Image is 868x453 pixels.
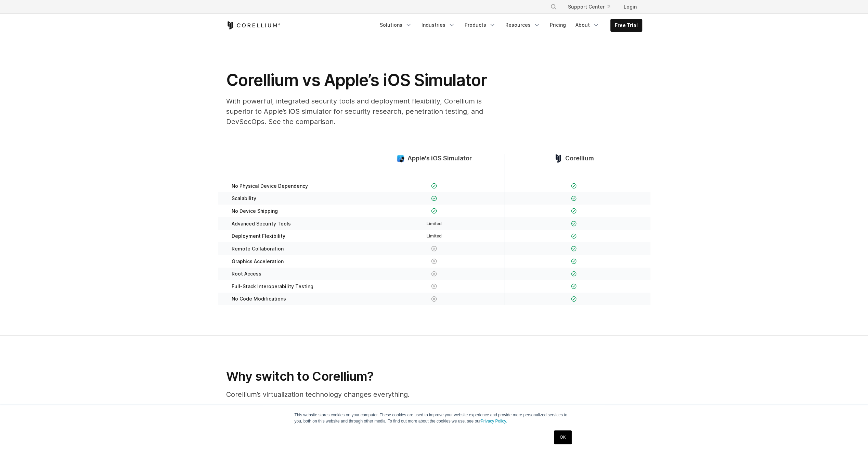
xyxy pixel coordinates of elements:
[427,233,442,238] span: Limited
[417,19,459,31] a: Industries
[562,1,616,13] a: Support Center
[431,183,437,189] img: Checkmark
[571,208,577,214] img: Checkmark
[571,283,577,289] img: Checkmark
[431,271,437,277] img: X
[226,21,281,29] a: Corellium Home
[571,233,577,239] img: Checkmark
[427,221,442,226] span: Limited
[232,246,284,252] span: Remote Collaboration
[232,195,256,201] span: Scalability
[461,19,500,31] a: Products
[431,258,437,264] img: X
[376,19,642,32] div: Navigation Menu
[226,70,500,90] h1: Corellium vs Apple’s iOS Simulator
[431,246,437,252] img: X
[618,1,642,13] a: Login
[571,246,577,252] img: Checkmark
[431,283,437,289] img: X
[431,208,437,214] img: Checkmark
[226,389,499,400] p: Corellium’s virtualization technology changes everything.
[571,271,577,277] img: Checkmark
[232,221,291,227] span: Advanced Security Tools
[431,296,437,302] img: X
[571,221,577,226] img: Checkmark
[547,1,560,13] button: Search
[232,233,285,239] span: Deployment Flexibility
[232,283,313,290] span: Full-Stack Interoperability Testing
[232,296,286,302] span: No Code Modifications
[546,19,570,31] a: Pricing
[481,419,507,424] a: Privacy Policy.
[226,96,500,127] p: With powerful, integrated security tools and deployment flexibility, Corellium is superior to App...
[295,412,574,424] p: This website stores cookies on your computer. These cookies are used to improve your website expe...
[232,208,278,214] span: No Device Shipping
[571,258,577,264] img: Checkmark
[571,183,577,189] img: Checkmark
[431,196,437,201] img: Checkmark
[376,19,416,31] a: Solutions
[226,369,499,384] h2: Why switch to Corellium?
[611,19,642,32] a: Free Trial
[571,196,577,201] img: Checkmark
[571,19,604,31] a: About
[542,1,642,13] div: Navigation Menu
[554,430,571,444] a: OK
[571,296,577,302] img: Checkmark
[232,271,261,277] span: Root Access
[396,154,405,163] img: compare_ios-simulator--large
[232,258,284,265] span: Graphics Acceleration
[407,155,472,162] span: Apple's iOS Simulator
[232,183,308,189] span: No Physical Device Dependency
[501,19,544,31] a: Resources
[565,155,594,162] span: Corellium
